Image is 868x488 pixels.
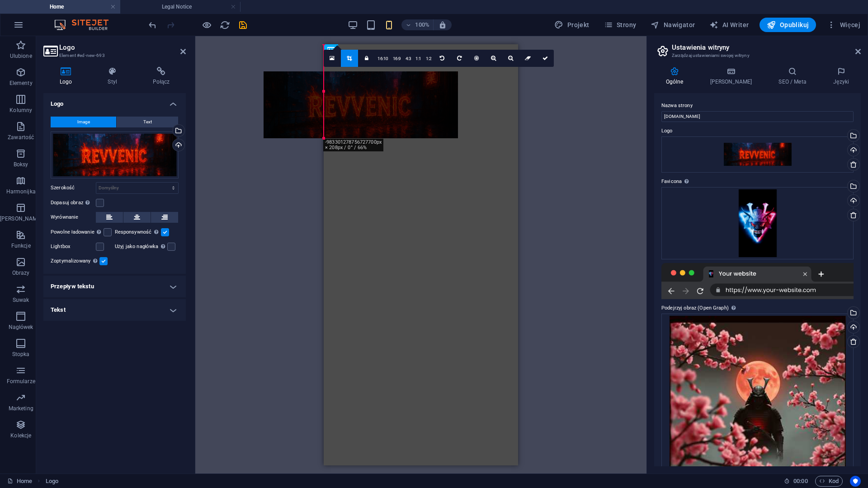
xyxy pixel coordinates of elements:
[709,20,749,29] span: AI Writer
[12,269,30,277] p: Obrazy
[52,19,120,30] img: Editor Logo
[9,80,33,87] p: Elementy
[784,476,808,487] h6: Czas sesji
[661,136,854,173] div: yourimage.jpg--rtBiuI5C1O6asEW0cd7Eg.png
[51,117,116,127] button: Image
[12,351,30,358] p: Stopka
[43,67,92,86] h4: Logo
[46,476,58,487] span: Kliknij, aby zaznaczyć. Kliknij dwukrotnie, aby edytować
[391,50,403,67] a: 16:9
[821,67,861,86] h4: Języki
[759,18,816,32] button: Opublikuj
[147,20,158,30] i: Cofnij: Zmień kolory (Ctrl+Z)
[413,50,424,67] a: 1:1
[51,241,96,252] label: Lightbox
[661,126,854,136] label: Logo
[7,378,35,385] p: Formularze
[654,67,698,86] h4: Ogólne
[43,276,186,297] h4: Przepływ tekstu
[14,161,28,168] p: Boksy
[767,20,809,29] span: Opublikuj
[672,43,861,52] h2: Ustawienia witryny
[43,93,186,109] h4: Logo
[647,18,698,32] button: Nawigator
[468,50,485,67] a: Wycentruj
[767,67,822,86] h4: SEO / Meta
[651,20,695,29] span: Nawigator
[661,187,854,259] div: 1000000934-WfbPuzaSlRuJTosX-24eVw-maP-sui5fr93cM21ClxxQg.png
[604,20,637,29] span: Strony
[7,476,32,487] a: Kliknij, aby anulować zaznaczenie. Kliknij dwukrotnie, aby otworzyć Strony
[827,20,860,29] span: Więcej
[115,241,168,252] label: Użyj jako nagłówka
[519,50,537,67] a: Zresetuj
[13,296,29,304] p: Suwak
[537,50,554,67] a: Potwierdź
[11,242,31,249] p: Funkcje
[120,2,241,12] h4: Legal Notice
[51,256,99,267] label: Zoptymalizowany
[147,19,158,30] button: undo
[9,107,32,114] p: Kolumny
[10,52,32,60] p: Ulubione
[672,52,843,60] h3: Zarządzaj ustawieniami swojej witryny
[502,50,519,67] a: Oddal
[115,227,161,238] label: Responsywność
[600,18,640,32] button: Strony
[403,50,414,67] a: 4:3
[6,188,36,195] p: Harmonijka
[59,43,186,52] h2: Logo
[43,299,186,321] h4: Tekst
[451,50,468,67] a: Obróć w prawo o 90°
[661,303,854,314] label: Podejrzyj obraz (Open Graph)
[554,20,589,29] span: Projekt
[10,432,31,439] p: Kolekcje
[324,50,341,67] a: Wybierz pliki z menedżera plików, zdjęć stockowych lub prześlij plik(i)
[661,100,854,111] label: Nazwa strony
[415,19,429,30] h6: 100%
[237,19,248,30] button: save
[375,50,391,67] a: 16:10
[819,476,839,487] span: Kod
[46,476,58,487] nav: breadcrumb
[219,19,230,30] button: reload
[698,67,767,86] h4: [PERSON_NAME]
[51,197,96,208] label: Dopasuj obraz
[51,227,104,238] label: Powolne ładowanie
[439,21,447,29] i: Po zmianie rozmiaru automatycznie dostosowuje poziom powiększenia do wybranego urządzenia.
[793,476,807,487] span: 00 00
[77,117,90,127] span: Image
[800,478,801,484] span: :
[51,212,96,223] label: Wyrównanie
[92,67,137,86] h4: Styl
[358,50,375,67] a: Zachowaj proporcje
[551,18,593,32] button: Projekt
[137,67,186,86] h4: Połącz
[51,131,179,178] div: yourimage.jpg--rtBiuI5C1O6asEW0cd7Eg.png
[59,52,168,60] h3: Element #ed-new-693
[434,50,451,67] a: Obróć w lewo o 90°
[815,476,843,487] button: Kod
[341,50,358,67] a: Moduł przycinania
[424,50,434,67] a: 1:2
[51,185,96,190] label: Szerokość
[8,134,34,141] p: Zawartość
[850,476,861,487] button: Usercentrics
[551,18,593,32] div: Projekt (Ctrl+Alt+Y)
[706,18,752,32] button: AI Writer
[143,117,152,127] span: Text
[9,324,33,331] p: Nagłówek
[117,117,178,127] button: Text
[823,18,864,32] button: Więcej
[401,19,434,30] button: 100%
[9,405,33,412] p: Marketing
[661,111,854,122] input: Nazwa...
[485,50,502,67] a: Przybliż
[661,176,854,187] label: Favicona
